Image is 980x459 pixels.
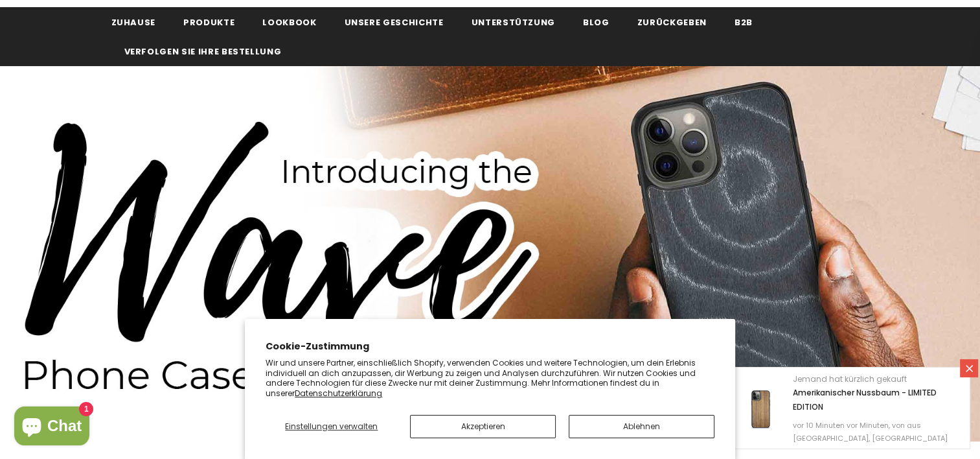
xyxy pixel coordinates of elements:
span: Blog [583,16,610,29]
a: Lookbook [262,7,316,36]
a: Produkte [183,7,234,36]
span: Jemand hat kürzlich gekauft [793,373,907,384]
a: Amerikanischer Nussbaum - LIMITED EDITION [793,387,937,412]
a: Verfolgen Sie Ihre Bestellung [124,36,282,65]
inbox-online-store-chat: Onlineshop-Chat von Shopify [10,406,93,449]
a: B2B [735,7,753,36]
button: Akzeptieren [410,415,556,438]
button: Einstellungen verwalten [266,415,397,438]
span: Unsere Geschichte [344,16,443,29]
span: B2B [735,16,753,29]
span: Produkte [183,16,234,29]
span: Verfolgen Sie Ihre Bestellung [124,45,282,58]
span: Lookbook [262,16,316,29]
a: Datenschutzerklärung [295,388,382,399]
a: Blog [583,7,610,36]
a: Zurückgeben [637,7,707,36]
span: Einstellungen verwalten [285,421,378,432]
span: Zuhause [111,16,156,29]
a: Zuhause [111,7,156,36]
button: Ablehnen [569,415,714,438]
a: Unsere Geschichte [344,7,443,36]
p: Wir und unsere Partner, einschließlich Shopify, verwenden Cookies und weitere Technologien, um de... [266,358,714,398]
a: Unterstützung [472,7,555,36]
span: Zurückgeben [637,16,707,29]
span: vor 10 Minuten vor Minuten, von aus [GEOGRAPHIC_DATA], [GEOGRAPHIC_DATA] [793,420,948,443]
span: Unterstützung [472,16,555,29]
h2: Cookie-Zustimmung [266,340,714,353]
